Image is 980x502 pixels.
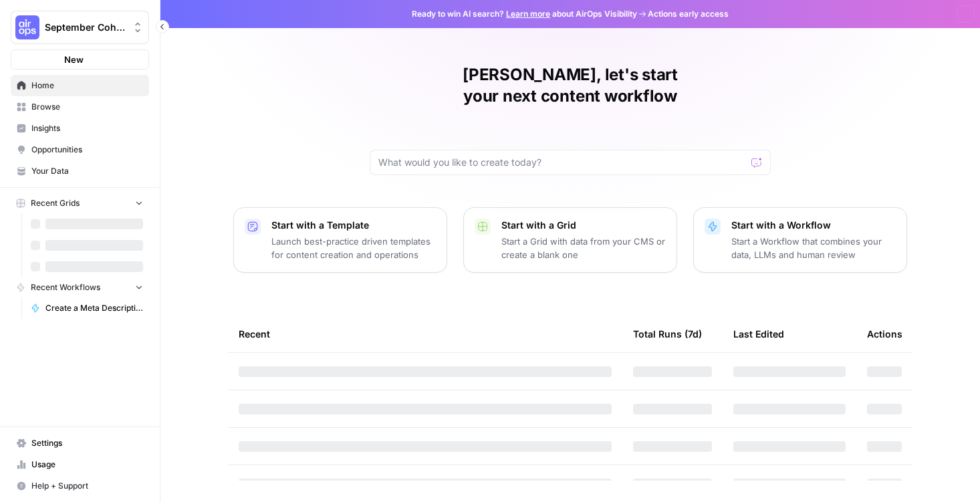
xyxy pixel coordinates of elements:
span: New [64,53,84,66]
a: Insights [11,118,149,139]
a: Your Data [11,160,149,182]
button: New [11,49,149,70]
span: Opportunities [31,144,143,156]
a: Opportunities [11,139,149,160]
p: Start a Grid with data from your CMS or create a blank one [501,235,666,261]
span: Home [31,80,143,92]
p: Start a Workflow that combines your data, LLMs and human review [731,235,896,261]
input: What would you like to create today? [378,156,746,169]
span: Create a Meta Description [45,302,143,314]
button: Help + Support [11,475,149,497]
span: Ready to win AI search? about AirOps Visibility [412,8,637,20]
p: Launch best-practice driven templates for content creation and operations [271,235,436,261]
div: Recent [239,316,612,352]
a: Home [11,75,149,96]
p: Start with a Workflow [731,219,896,232]
span: Help + Support [31,480,143,492]
a: Create a Meta Description [25,297,149,319]
span: Your Data [31,165,143,177]
a: Usage [11,454,149,475]
button: Start with a TemplateLaunch best-practice driven templates for content creation and operations [233,207,447,273]
div: Last Edited [733,316,784,352]
span: Actions early access [648,8,729,20]
span: Insights [31,122,143,134]
button: Recent Workflows [11,277,149,297]
p: Start with a Template [271,219,436,232]
button: Start with a WorkflowStart a Workflow that combines your data, LLMs and human review [693,207,907,273]
span: September Cohort [45,21,126,34]
button: Recent Grids [11,193,149,213]
button: Start with a GridStart a Grid with data from your CMS or create a blank one [463,207,677,273]
span: Settings [31,437,143,449]
div: Total Runs (7d) [633,316,702,352]
span: Browse [31,101,143,113]
div: Actions [867,316,902,352]
button: Workspace: September Cohort [11,11,149,44]
h1: [PERSON_NAME], let's start your next content workflow [370,64,771,107]
span: Recent Workflows [31,281,100,293]
a: Browse [11,96,149,118]
img: September Cohort Logo [15,15,39,39]
p: Start with a Grid [501,219,666,232]
a: Settings [11,432,149,454]
span: Recent Grids [31,197,80,209]
span: Usage [31,459,143,471]
a: Learn more [506,9,550,19]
